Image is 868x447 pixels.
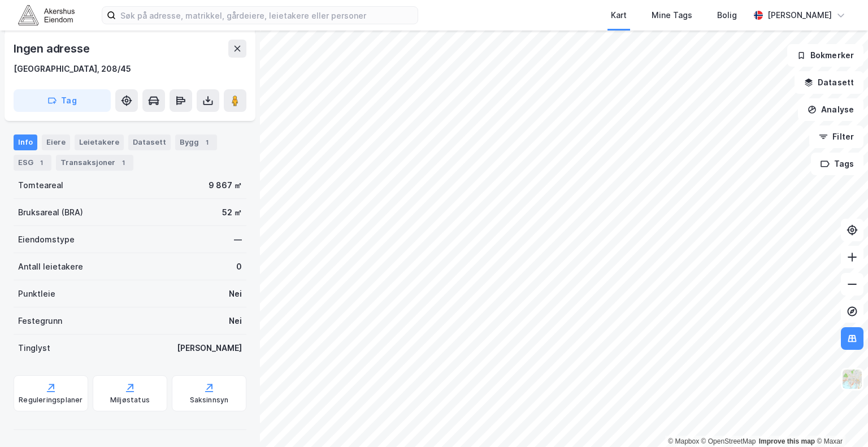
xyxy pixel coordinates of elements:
[18,233,75,246] div: Eiendomstype
[18,5,75,25] img: akershus-eiendom-logo.9091f326c980b4bce74ccdd9f866810c.svg
[234,233,242,246] div: —
[18,314,62,328] div: Festegrunn
[611,8,627,22] div: Kart
[175,134,217,150] div: Bygg
[116,7,418,24] input: Søk på adresse, matrikkel, gårdeiere, leietakere eller personer
[811,393,868,447] div: Kontrollprogram for chat
[701,437,756,445] a: OpenStreetMap
[14,40,92,58] div: Ingen adresse
[14,62,131,76] div: [GEOGRAPHIC_DATA], 208/45
[75,134,124,150] div: Leietakere
[787,44,863,67] button: Bokmerker
[56,155,133,171] div: Transaksjoner
[190,396,229,405] div: Saksinnsyn
[18,341,50,355] div: Tinglyst
[128,134,171,150] div: Datasett
[652,8,692,22] div: Mine Tags
[201,137,212,148] div: 1
[795,71,863,94] button: Datasett
[798,98,863,121] button: Analyse
[236,260,242,274] div: 0
[18,179,63,192] div: Tomteareal
[229,287,242,301] div: Nei
[759,437,815,445] a: Improve this map
[177,341,242,355] div: [PERSON_NAME]
[668,437,699,445] a: Mapbox
[118,157,129,168] div: 1
[18,260,83,274] div: Antall leietakere
[19,396,83,405] div: Reguleringsplaner
[14,89,111,112] button: Tag
[222,206,242,219] div: 52 ㎡
[717,8,737,22] div: Bolig
[42,134,70,150] div: Eiere
[14,155,51,171] div: ESG
[209,179,242,192] div: 9 867 ㎡
[14,134,37,150] div: Info
[767,8,832,22] div: [PERSON_NAME]
[110,396,150,405] div: Miljøstatus
[36,157,47,168] div: 1
[229,314,242,328] div: Nei
[809,125,863,148] button: Filter
[841,368,863,390] img: Z
[811,393,868,447] iframe: Chat Widget
[18,287,55,301] div: Punktleie
[18,206,83,219] div: Bruksareal (BRA)
[811,153,863,175] button: Tags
